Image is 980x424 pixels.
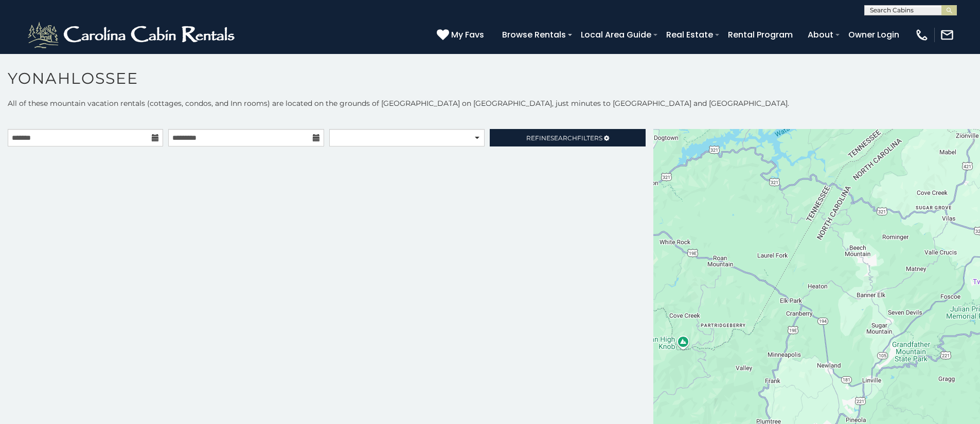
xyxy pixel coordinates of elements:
a: Local Area Guide [576,26,656,44]
a: Rental Program [723,26,798,44]
img: White-1-2.png [26,20,239,50]
a: My Favs [437,28,487,42]
span: Refine Filters [526,134,602,142]
img: phone-regular-white.png [915,28,929,42]
img: mail-regular-white.png [940,28,954,42]
a: RefineSearchFilters [490,129,645,146]
a: Real Estate [661,26,718,44]
a: Owner Login [843,26,904,44]
a: About [803,26,839,44]
span: My Favs [451,28,484,41]
span: Search [550,134,577,142]
a: Browse Rentals [497,26,571,44]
